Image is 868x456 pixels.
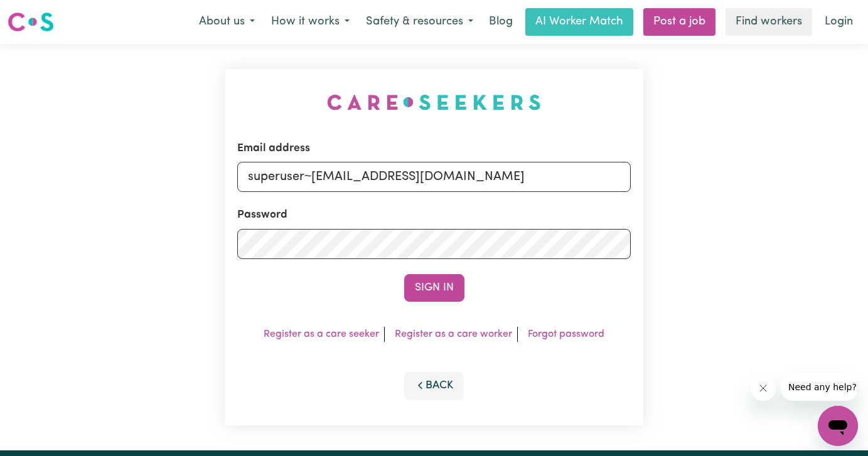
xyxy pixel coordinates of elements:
[525,8,633,36] a: AI Worker Match
[264,329,379,339] a: Register as a care seeker
[817,8,860,36] a: Login
[481,8,520,36] a: Blog
[818,406,858,446] iframe: Button to launch messaging window
[8,11,54,33] img: Careseekers logo
[643,8,715,36] a: Post a job
[8,8,54,36] a: Careseekers logo
[263,9,358,35] button: How it works
[726,8,812,36] a: Find workers
[781,373,858,401] iframe: Message from company
[191,9,263,35] button: About us
[237,207,287,223] label: Password
[404,274,464,302] button: Sign In
[237,141,310,157] label: Email address
[528,329,604,339] a: Forgot password
[751,376,776,401] iframe: Close message
[237,162,631,192] input: Email address
[358,9,481,35] button: Safety & resources
[395,329,512,339] a: Register as a care worker
[404,372,464,400] button: Back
